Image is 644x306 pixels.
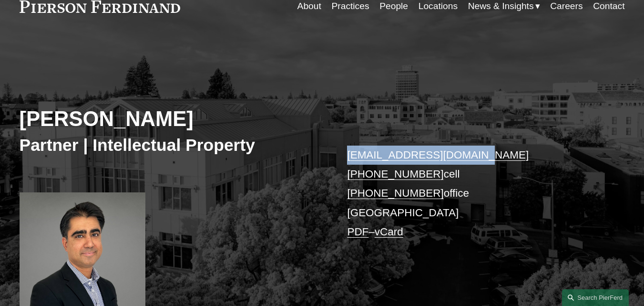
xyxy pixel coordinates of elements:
h2: [PERSON_NAME] [20,106,322,132]
a: vCard [375,226,403,238]
a: Search this site [562,289,629,306]
p: cell office [GEOGRAPHIC_DATA] – [347,146,599,242]
a: PDF [347,226,368,238]
h3: Partner | Intellectual Property [20,135,322,156]
a: [EMAIL_ADDRESS][DOMAIN_NAME] [347,149,529,161]
a: [PHONE_NUMBER] [347,187,443,199]
a: [PHONE_NUMBER] [347,168,443,180]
